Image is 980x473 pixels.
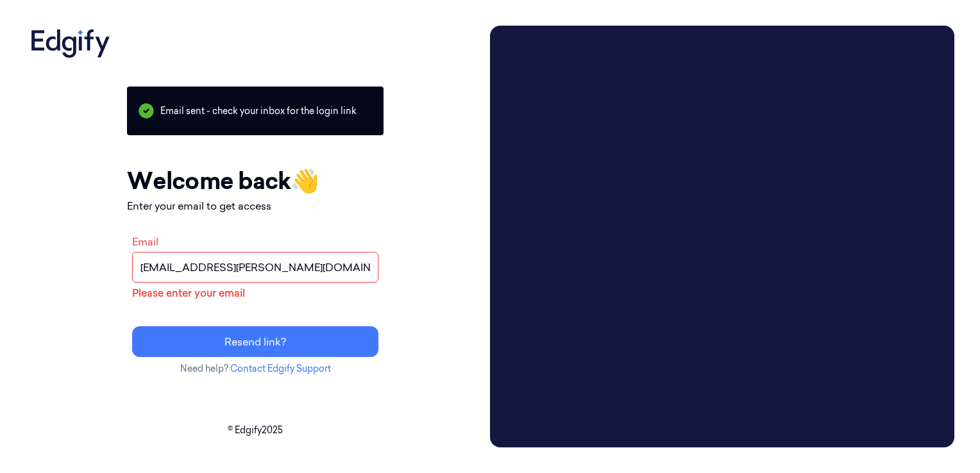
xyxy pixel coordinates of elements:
[132,326,378,357] button: Resend link?
[127,198,384,213] p: Enter your email to get access
[132,285,378,301] p: Please enter your email
[127,163,384,198] h1: Welcome back 👋
[230,363,331,374] a: Contact Edgify Support
[26,424,485,437] p: © Edgify 2025
[132,235,158,248] label: Email
[132,252,378,283] input: name@example.com
[127,87,384,135] p: Email sent - check your inbox for the login link
[127,362,384,376] p: Need help?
